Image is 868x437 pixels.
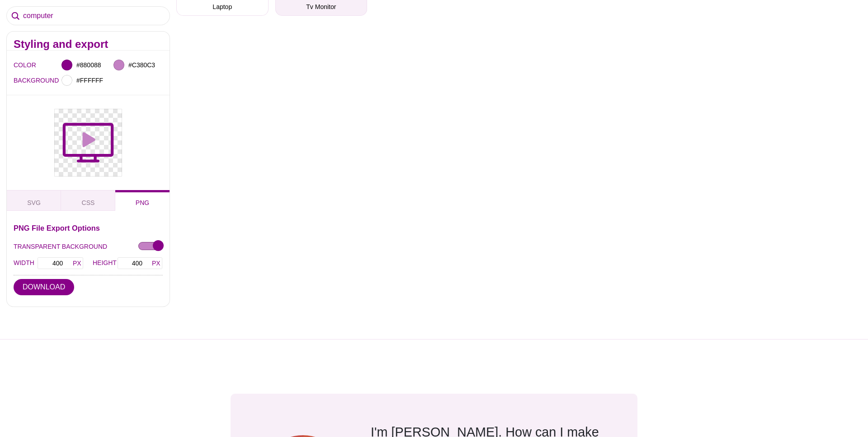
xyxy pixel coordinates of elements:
input: Search Icons [7,7,170,25]
h2: Styling and export [14,41,163,48]
button: SVG [7,190,61,211]
button: CSS [61,190,115,211]
h3: PNG File Export Options [14,224,163,232]
label: BACKGROUND [14,74,25,86]
span: CSS [82,199,95,206]
label: COLOR [14,59,25,71]
span: SVG [27,199,41,206]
